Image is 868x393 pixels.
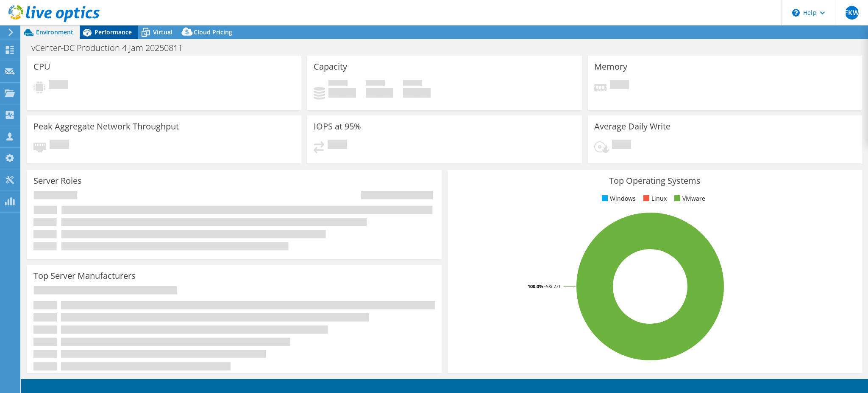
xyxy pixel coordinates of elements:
[33,176,82,185] h3: Server Roles
[403,80,422,88] span: Total
[328,80,348,88] span: Used
[641,194,667,203] li: Linux
[95,28,132,36] span: Performance
[610,80,629,91] span: Pending
[454,176,856,185] h3: Top Operating Systems
[600,194,636,203] li: Windows
[28,43,196,53] h1: vCenter-DC Production 4 Jam 20250811
[528,283,543,289] tspan: 100.0%
[36,28,73,36] span: Environment
[792,9,800,17] svg: \n
[543,283,560,289] tspan: ESXi 7.0
[594,62,627,71] h3: Memory
[366,88,393,98] h4: 0 GiB
[153,28,172,36] span: Virtual
[366,80,385,88] span: Free
[50,140,69,151] span: Pending
[612,140,631,151] span: Pending
[845,6,859,20] span: FKW
[49,80,68,91] span: Pending
[314,62,347,71] h3: Capacity
[314,122,361,131] h3: IOPS at 95%
[672,194,705,203] li: VMware
[328,140,347,151] span: Pending
[403,88,431,98] h4: 0 GiB
[194,28,232,36] span: Cloud Pricing
[33,271,136,281] h3: Top Server Manufacturers
[33,122,179,131] h3: Peak Aggregate Network Throughput
[328,88,356,98] h4: 0 GiB
[33,62,50,71] h3: CPU
[594,122,670,131] h3: Average Daily Write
